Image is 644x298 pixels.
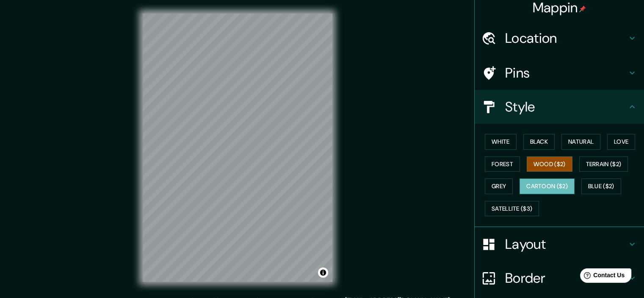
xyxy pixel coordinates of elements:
h4: Location [505,30,627,47]
button: Toggle attribution [318,267,328,278]
button: Forest [485,156,520,172]
div: Border [475,261,644,295]
button: Terrain ($2) [579,156,628,172]
div: Pins [475,56,644,90]
iframe: Help widget launcher [569,265,635,289]
button: White [485,134,517,150]
h4: Pins [505,64,627,81]
div: Location [475,21,644,55]
button: Cartoon ($2) [520,178,575,194]
button: Love [607,134,635,150]
button: Satellite ($3) [485,201,539,217]
button: Grey [485,178,513,194]
button: Blue ($2) [581,178,621,194]
h4: Border [505,270,627,287]
div: Style [475,90,644,124]
div: Layout [475,227,644,261]
button: Natural [561,134,600,150]
canvas: Map [143,14,332,282]
img: pin-icon.png [579,6,586,12]
h4: Layout [505,236,627,253]
button: Black [523,134,555,150]
button: Wood ($2) [527,156,572,172]
h4: Style [505,98,627,115]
